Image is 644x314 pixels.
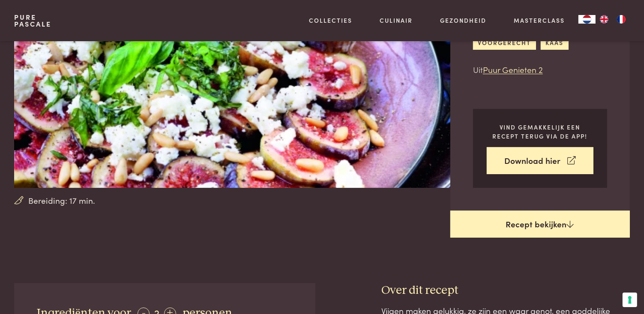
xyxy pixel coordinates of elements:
p: Vind gemakkelijk een recept terug via de app! [487,123,593,140]
h3: Over dit recept [381,283,630,298]
a: Masterclass [514,16,565,25]
a: EN [596,15,613,24]
a: FR [613,15,630,24]
a: Puur Genieten 2 [483,63,543,75]
a: kaas [541,36,569,50]
button: Uw voorkeuren voor toestemming voor trackingtechnologieën [623,293,637,307]
ul: Language list [596,15,630,24]
span: Bereiding: 17 min. [28,194,95,207]
a: NL [578,15,596,24]
a: Recept bekijken [450,211,630,238]
a: voorgerecht [473,36,536,50]
a: Culinair [380,16,413,25]
p: Uit [473,63,607,76]
a: Download hier [487,147,593,174]
a: Collecties [309,16,353,25]
div: Language [578,15,596,24]
a: Gezondheid [440,16,486,25]
a: PurePascale [14,14,51,27]
aside: Language selected: Nederlands [578,15,630,24]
